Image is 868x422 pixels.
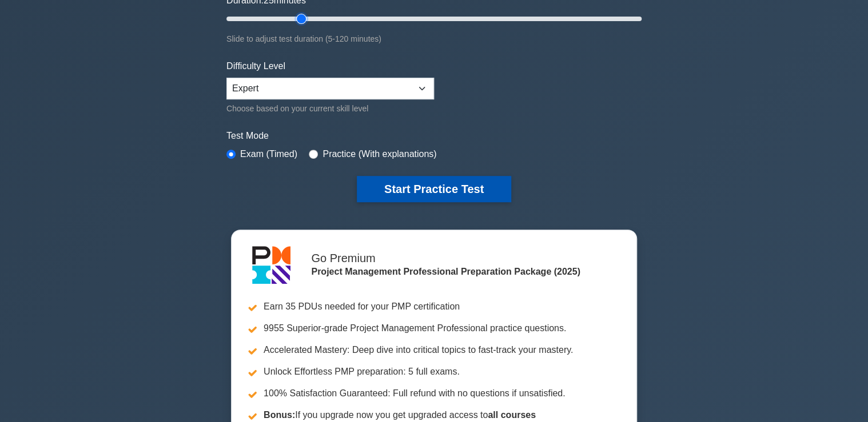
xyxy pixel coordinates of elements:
button: Start Practice Test [357,176,511,202]
div: Slide to adjust test duration (5-120 minutes) [226,32,642,46]
label: Exam (Timed) [240,147,297,161]
label: Practice (With explanations) [322,147,436,161]
label: Difficulty Level [226,59,285,73]
div: Choose based on your current skill level [226,102,434,115]
label: Test Mode [226,129,642,143]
